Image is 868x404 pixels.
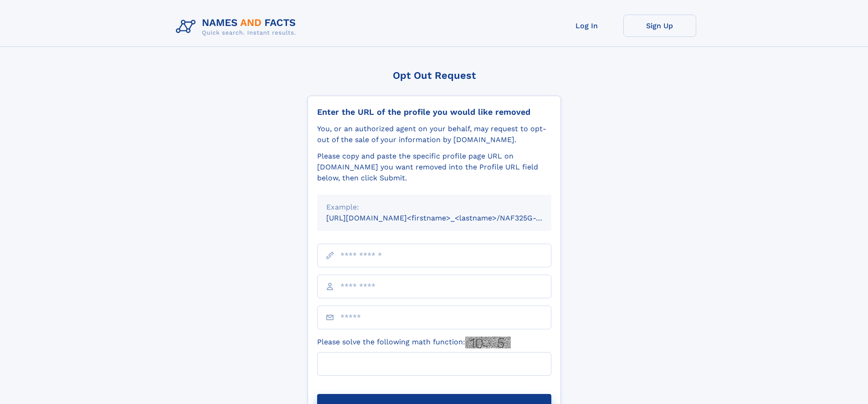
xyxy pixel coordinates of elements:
[317,151,551,184] div: Please copy and paste the specific profile page URL on [DOMAIN_NAME] you want removed into the Pr...
[317,107,551,117] div: Enter the URL of the profile you would like removed
[317,123,551,145] div: You, or an authorized agent on your behalf, may request to opt-out of the sale of your informatio...
[317,337,511,348] label: Please solve the following math function:
[623,15,696,37] a: Sign Up
[172,15,303,39] img: Logo Names and Facts
[326,202,542,213] div: Example:
[326,214,569,222] small: [URL][DOMAIN_NAME]<firstname>_<lastname>/NAF325G-xxxxxxxx
[308,70,561,81] div: Opt Out Request
[550,15,623,37] a: Log In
